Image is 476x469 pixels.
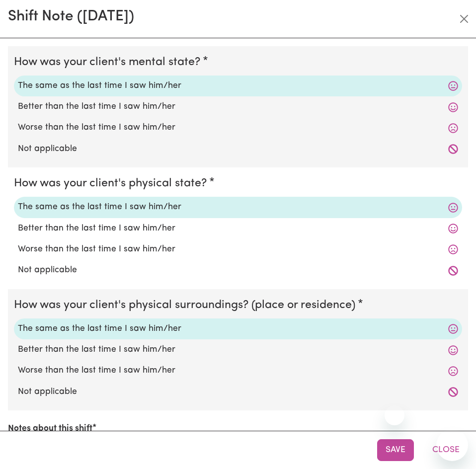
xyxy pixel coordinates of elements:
label: Better than the last time I saw him/her [18,100,458,113]
label: Worse than the last time I saw him/her [18,121,458,134]
label: Better than the last time I saw him/her [18,222,458,235]
label: Better than the last time I saw him/her [18,343,458,356]
label: Not applicable [18,143,458,156]
label: Notes about this shift [8,422,92,435]
label: Not applicable [18,386,458,398]
label: The same as the last time I saw him/her [18,79,458,92]
button: Close [456,11,472,27]
legend: How was your client's mental state? [14,54,204,72]
iframe: Close message [385,405,404,425]
legend: How was your client's physical surroundings? (place or residence) [14,297,359,314]
label: The same as the last time I saw him/her [18,322,458,335]
iframe: Button to launch messaging window [436,429,468,461]
legend: How was your client's physical state? [14,175,211,193]
label: Not applicable [18,264,458,277]
h2: Shift Note ( [DATE] ) [8,8,134,26]
label: The same as the last time I saw him/her [18,201,458,214]
label: Worse than the last time I saw him/her [18,243,458,256]
label: Worse than the last time I saw him/her [18,364,458,377]
button: Close [424,439,468,461]
button: Save [377,439,414,461]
